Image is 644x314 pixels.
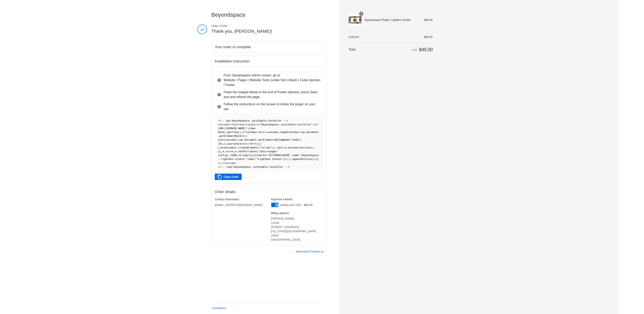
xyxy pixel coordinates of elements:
[279,131,280,134] span: .
[286,158,288,161] span: )
[314,123,316,126] span: n
[300,138,302,141] span: )
[220,162,221,165] span: )
[257,150,258,153] span: (
[316,158,317,161] span: }
[251,127,255,130] span: new
[220,138,224,141] span: var
[230,154,237,157] span: JSON
[310,250,324,253] a: Contact us
[223,162,226,165] span: </
[297,146,299,149] span: =
[211,12,246,18] span: Beyondspace
[292,154,299,157] span: name
[226,150,230,153] span: src
[226,131,227,134] span: .
[280,131,285,134] span: top
[211,307,226,310] a: Cancellations
[218,150,220,153] span: {
[291,154,292,157] span: ,
[238,138,243,141] span: top
[272,146,274,149] span: )
[221,142,223,145] span: ]
[313,123,314,126] span: ,
[224,102,321,111] p: Follow the instructions on the screen to Active the plugin on your site
[227,138,236,141] span: window
[240,131,241,134] span: )
[223,146,224,149] span: =
[246,131,248,134] span: (
[424,35,433,39] span: $45.00
[220,123,229,126] span: script
[246,158,248,161] span: ,
[313,146,314,149] span: )
[218,162,220,165] span: (
[244,138,257,141] span: document
[271,217,323,242] address: [PERSON_NAME] Comal [STREET_ADDRESS] [US_STATE][GEOGRAPHIC_DATA] 10002 [GEOGRAPHIC_DATA]
[258,138,289,141] span: getElementsByTagName
[258,146,260,149] span: (
[224,131,226,134] span: )
[236,154,238,157] span: .
[211,24,326,28] span: Order #2289
[229,123,230,126] span: >
[243,131,246,134] span: if
[285,131,288,134] span: &&
[254,154,255,157] span: {
[241,131,243,134] span: ;
[226,138,227,141] span: =
[247,158,255,161] span: label
[220,142,221,145] span: 0
[289,158,291,161] span: i
[299,131,300,134] span: .
[238,154,252,157] span: stringify
[249,123,254,126] span: var
[247,142,249,145] span: (
[218,134,220,137] span: .
[258,131,264,134] span: self
[316,123,317,126] span: =
[224,138,226,141] span: i
[314,158,316,161] span: )
[215,45,323,49] h2: Your order is complete
[247,123,249,126] span: {
[286,146,288,149] span: .
[269,131,278,134] span: window
[249,142,254,145] span: "#"
[237,146,238,149] span: .
[215,59,323,64] h2: Installation instruction
[218,142,220,145] span: [
[226,142,227,145] span: .
[243,138,244,141] span: .
[283,146,285,149] span: ,
[364,18,418,22] span: Squarespace Plugin: Lightbox Studio
[257,158,283,161] span: "Lightbox Studio"
[271,211,323,215] h3: Billing address
[296,250,324,254] p: Need help?
[283,158,285,161] span: }
[299,154,300,157] span: :
[211,29,326,34] h2: Thank you, [PERSON_NAME]!
[233,150,235,153] span: ,
[220,134,241,137] span: getElementById
[227,142,247,145] span: querySelector
[238,150,257,153] span: setAttribute
[266,154,268,157] span: :
[277,146,280,149] span: id
[230,150,232,153] span: =
[424,18,433,21] span: $45.00
[260,123,313,126] span: "beyondspace--pinchable-installer"
[412,49,417,51] span: USD
[257,123,258,126] span: t
[218,146,220,149] span: (
[264,131,269,134] span: !==
[223,150,224,153] span: e
[258,142,261,145] span: ||
[223,142,224,145] span: ;
[291,158,292,161] span: .
[246,134,248,137] span: )
[215,197,267,201] h3: Contact information
[289,131,299,134] span: window
[255,158,257,161] span: :
[220,150,221,153] span: }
